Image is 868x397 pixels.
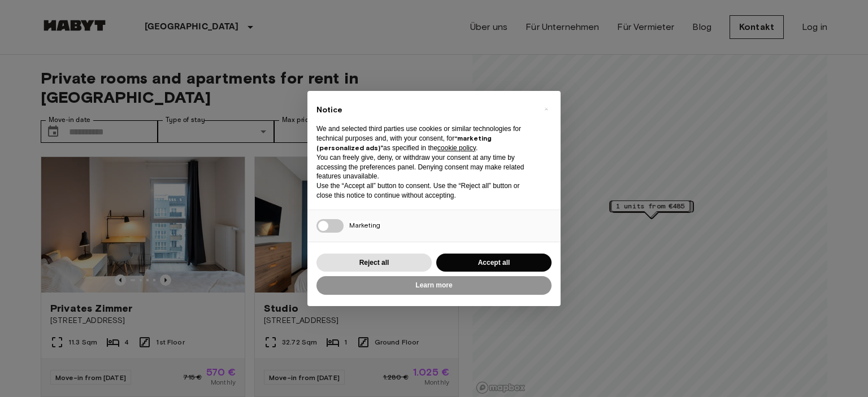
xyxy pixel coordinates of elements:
button: Close this notice [537,100,555,118]
h2: Notice [316,104,533,116]
p: You can freely give, deny, or withdraw your consent at any time by accessing the preferences pane... [316,153,533,181]
button: Learn more [316,276,552,295]
p: We and selected third parties use cookies or similar technologies for technical purposes and, wit... [316,124,533,152]
a: cookie policy [437,144,476,152]
span: Marketing [349,221,380,229]
button: Reject all [316,254,432,272]
p: Use the “Accept all” button to consent. Use the “Reject all” button or close this notice to conti... [316,181,533,200]
strong: “marketing (personalized ads)” [316,134,492,152]
span: × [544,102,548,116]
button: Accept all [436,254,552,272]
